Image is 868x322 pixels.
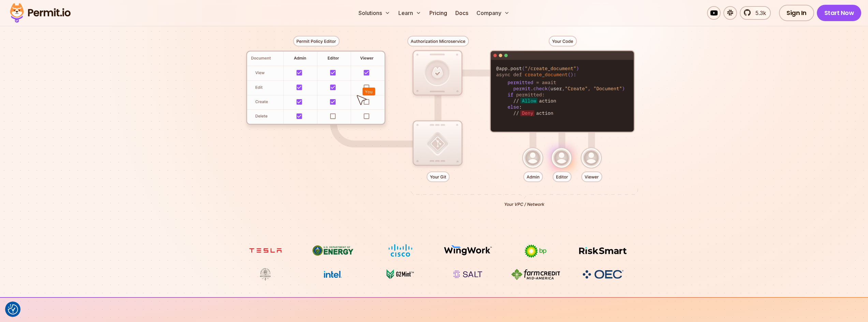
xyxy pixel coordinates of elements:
[8,304,18,315] img: Revisit consent button
[8,304,18,315] button: Consent Preferences
[240,268,291,281] img: Maricopa County Recorder\'s Office
[751,9,766,17] span: 5.3k
[240,244,291,257] img: tesla
[442,244,494,257] img: Wingwork
[453,6,471,20] a: Docs
[581,269,625,280] img: OEC
[442,268,494,281] img: salt
[356,6,393,20] button: Solutions
[817,5,862,21] a: Start Now
[510,268,561,281] img: Farm Credit
[396,6,424,20] button: Learn
[307,268,358,281] img: Intel
[577,244,629,257] img: Risksmart
[307,244,358,257] img: US department of energy
[427,6,450,20] a: Pricing
[474,6,512,20] button: Company
[779,5,814,21] a: Sign In
[7,1,74,25] img: Permit logo
[375,244,426,257] img: Cisco
[740,6,771,20] a: 5.3k
[510,244,561,258] img: bp
[375,268,426,281] img: G2mint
